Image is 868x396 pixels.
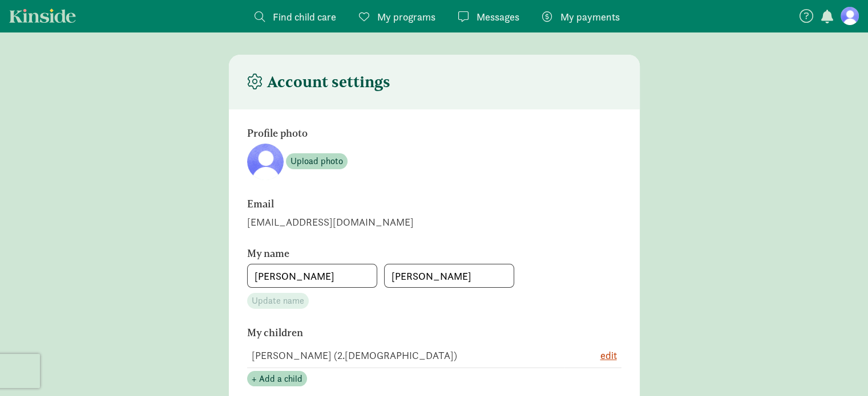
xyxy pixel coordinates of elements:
[600,348,617,363] button: edit
[247,343,564,368] td: [PERSON_NAME] (2.[DEMOGRAPHIC_DATA])
[247,371,307,387] button: + Add a child
[560,9,620,25] span: My payments
[247,73,390,91] h4: Account settings
[247,198,561,210] h6: Email
[286,153,348,169] button: Upload photo
[252,372,302,386] span: + Add a child
[385,264,514,287] input: Last name
[248,264,377,287] input: First name
[477,9,519,25] span: Messages
[247,293,309,309] button: Update name
[252,294,304,308] span: Update name
[247,128,561,139] h6: Profile photo
[247,214,621,230] div: [EMAIL_ADDRESS][DOMAIN_NAME]
[247,248,561,259] h6: My name
[273,9,336,25] span: Find child care
[290,154,343,168] span: Upload photo
[247,327,561,338] h6: My children
[9,9,76,23] a: Kinside
[377,9,435,25] span: My programs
